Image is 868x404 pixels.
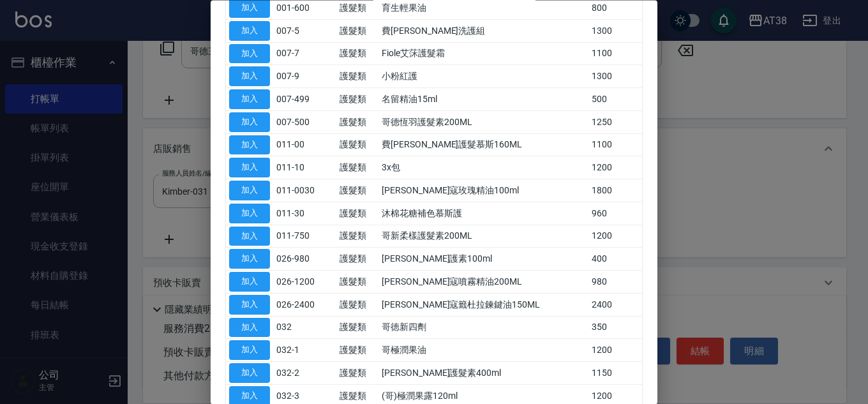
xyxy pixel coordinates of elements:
button: 加入 [229,112,270,132]
td: 護髮類 [336,339,378,362]
td: 護髮類 [336,43,378,66]
td: 哥極潤果油 [378,339,588,362]
td: 007-499 [273,88,336,111]
td: 哥新柔樣護髮素200ML [378,225,588,248]
button: 加入 [229,21,270,41]
td: 費[PERSON_NAME]護髮慕斯160ML [378,134,588,157]
td: 沐棉花糖補色慕斯護 [378,202,588,225]
td: 1300 [588,65,642,88]
td: 007-5 [273,20,336,43]
td: 護髮類 [336,88,378,111]
td: 1100 [588,43,642,66]
td: 護髮類 [336,111,378,134]
td: 026-1200 [273,271,336,294]
td: 007-9 [273,65,336,88]
td: 1200 [588,156,642,179]
button: 加入 [229,273,270,292]
td: 032-1 [273,339,336,362]
td: 3x包 [378,156,588,179]
td: 護髮類 [336,271,378,294]
button: 加入 [229,135,270,155]
td: 護髮類 [336,317,378,340]
td: 350 [588,317,642,340]
td: 032-2 [273,362,336,385]
button: 加入 [229,364,270,384]
button: 加入 [229,90,270,110]
td: 026-2400 [273,294,336,317]
button: 加入 [229,44,270,64]
td: Fiole艾莯護髮霜 [378,43,588,66]
td: 1200 [588,225,642,248]
button: 加入 [229,295,270,315]
td: 小粉紅護 [378,65,588,88]
button: 加入 [229,67,270,87]
td: 1200 [588,339,642,362]
button: 加入 [229,227,270,246]
td: 護髮類 [336,20,378,43]
td: 護髮類 [336,202,378,225]
td: 007-7 [273,43,336,66]
td: 011-30 [273,202,336,225]
td: 026-980 [273,248,336,271]
td: 011-10 [273,156,336,179]
td: 007-500 [273,111,336,134]
button: 加入 [229,204,270,223]
td: 哥徳新四劑 [378,317,588,340]
button: 加入 [229,158,270,178]
td: 1150 [588,362,642,385]
td: 1300 [588,20,642,43]
button: 加入 [229,341,270,361]
td: 400 [588,248,642,271]
td: 032 [273,317,336,340]
td: 費[PERSON_NAME]洗護組 [378,20,588,43]
td: 護髮類 [336,156,378,179]
td: [PERSON_NAME]護髮素400ml [378,362,588,385]
td: 011-00 [273,134,336,157]
td: 1800 [588,179,642,202]
td: 名留精油15ml [378,88,588,111]
td: 護髮類 [336,134,378,157]
td: 960 [588,202,642,225]
td: 2400 [588,294,642,317]
td: 護髮類 [336,179,378,202]
td: 500 [588,88,642,111]
button: 加入 [229,318,270,338]
td: 護髮類 [336,294,378,317]
button: 加入 [229,250,270,269]
td: 011-0030 [273,179,336,202]
td: 011-750 [273,225,336,248]
td: 護髮類 [336,248,378,271]
td: [PERSON_NAME]寇玫瑰精油100ml [378,179,588,202]
td: 哥德恆羽護髮素200ML [378,111,588,134]
td: 護髮類 [336,65,378,88]
td: 1250 [588,111,642,134]
button: 加入 [229,181,270,201]
td: 1100 [588,134,642,157]
td: 980 [588,271,642,294]
td: [PERSON_NAME]寇噴霧精油200ML [378,271,588,294]
td: [PERSON_NAME]護素100ml [378,248,588,271]
td: 護髮類 [336,225,378,248]
td: 護髮類 [336,362,378,385]
td: [PERSON_NAME]寇籤杜拉鍊鍵油150ML [378,294,588,317]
